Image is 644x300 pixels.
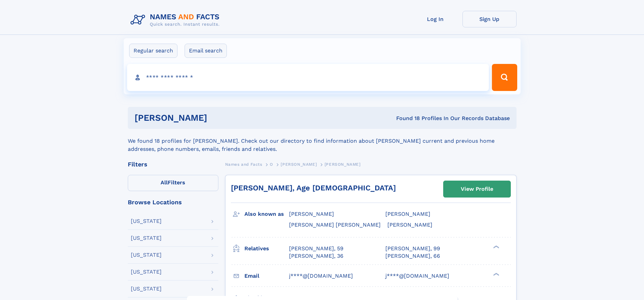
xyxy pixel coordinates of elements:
[408,11,462,27] a: Log In
[129,44,177,58] label: Regular search
[387,222,432,228] span: [PERSON_NAME]
[128,129,517,153] div: We found 18 profiles for [PERSON_NAME]. Check out our directory to find information about [PERSON...
[492,245,500,249] div: ❯
[131,286,162,292] div: [US_STATE]
[270,160,273,168] a: O
[128,175,218,191] label: Filters
[289,245,343,252] a: [PERSON_NAME], 59
[492,64,517,91] button: Search Button
[302,115,510,122] div: Found 18 Profiles In Our Records Database
[244,208,289,220] h3: Also known as
[131,235,162,241] div: [US_STATE]
[492,272,500,276] div: ❯
[127,64,489,91] input: search input
[270,162,273,167] span: O
[161,179,168,186] span: All
[289,252,343,260] a: [PERSON_NAME], 36
[231,184,396,192] a: [PERSON_NAME], Age [DEMOGRAPHIC_DATA]
[281,160,317,168] a: [PERSON_NAME]
[385,245,440,252] a: [PERSON_NAME], 99
[462,11,517,27] a: Sign Up
[244,243,289,254] h3: Relatives
[131,269,162,275] div: [US_STATE]
[131,252,162,258] div: [US_STATE]
[244,270,289,282] h3: Email
[325,162,361,167] span: [PERSON_NAME]
[128,199,218,205] div: Browse Locations
[128,161,218,167] div: Filters
[281,162,317,167] span: [PERSON_NAME]
[385,211,430,217] span: [PERSON_NAME]
[185,44,227,58] label: Email search
[131,218,162,224] div: [US_STATE]
[289,211,334,217] span: [PERSON_NAME]
[385,252,440,260] a: [PERSON_NAME], 66
[461,181,493,197] div: View Profile
[128,11,225,29] img: Logo Names and Facts
[135,114,302,122] h1: [PERSON_NAME]
[444,181,510,197] a: View Profile
[225,160,262,168] a: Names and Facts
[289,222,381,228] span: [PERSON_NAME] [PERSON_NAME]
